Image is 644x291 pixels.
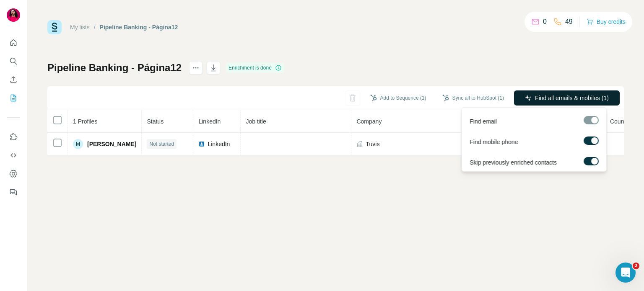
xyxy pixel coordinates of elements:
span: 1 Profiles [73,118,97,125]
button: actions [189,61,203,75]
span: Not started [149,140,174,148]
li: / [94,23,96,31]
div: Pipeline Banking - Página12 [100,23,178,31]
button: Enrich CSV [7,72,20,87]
img: Surfe Logo [47,20,62,34]
span: 2 [633,263,639,269]
button: Add to Sequence (1) [364,92,432,104]
span: LinkedIn [198,118,221,125]
span: LinkedIn [208,140,230,148]
iframe: Intercom live chat [615,263,636,283]
div: M [73,139,83,149]
button: Quick start [7,35,20,50]
button: Feedback [7,185,20,200]
button: Use Surfe on LinkedIn [7,129,20,144]
button: My lists [7,90,20,106]
span: [PERSON_NAME] [87,140,136,148]
span: Company [356,118,382,125]
button: Sync all to HubSpot (1) [436,92,510,104]
button: Buy credits [587,16,626,28]
img: Avatar [7,8,20,22]
h1: Pipeline Banking - Página12 [47,61,182,75]
span: Find all emails & mobiles (1) [535,94,609,102]
button: Find all emails & mobiles (1) [514,90,620,106]
div: Enrichment is done [226,63,284,73]
a: My lists [70,24,90,31]
p: 0 [543,17,547,27]
button: Search [7,54,20,69]
span: Status [147,118,164,125]
button: Use Surfe API [7,148,20,163]
span: Country [610,118,631,125]
span: Find email [470,117,497,126]
span: Tuvis [366,140,379,148]
span: Job title [246,118,266,125]
img: LinkedIn logo [198,141,205,147]
button: Dashboard [7,166,20,181]
p: 49 [565,17,573,27]
span: Skip previously enriched contacts [470,158,557,167]
span: Find mobile phone [470,138,518,146]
